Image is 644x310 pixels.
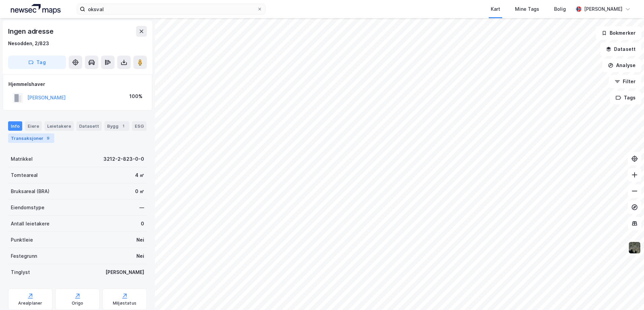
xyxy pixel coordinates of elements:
div: Kontrollprogram for chat [610,278,644,310]
div: Tinglyst [11,268,30,276]
div: Mine Tags [515,5,539,13]
div: Nei [136,236,144,244]
div: Eiere [25,121,42,131]
div: Bruksareal (BRA) [11,187,50,195]
div: [PERSON_NAME] [105,268,144,276]
button: Analyse [602,59,641,72]
div: 4 ㎡ [135,171,144,179]
div: Arealplaner [18,301,42,306]
button: Tag [8,56,66,69]
div: Punktleie [11,236,33,244]
div: 1 [120,123,127,129]
div: Festegrunn [11,252,37,260]
div: Info [8,121,22,131]
div: Eiendomstype [11,204,44,212]
div: Hjemmelshaver [8,80,147,88]
button: Filter [609,75,641,88]
div: Matrikkel [11,155,33,163]
div: Nesodden, 2/823 [8,39,49,48]
div: 0 ㎡ [135,187,144,195]
div: — [139,204,144,212]
div: Transaksjoner [8,133,54,143]
button: Tags [610,91,641,104]
div: 100% [129,92,142,100]
div: Tomteareal [11,171,38,179]
img: 9k= [628,241,641,254]
div: ESG [132,121,147,131]
div: Origo [72,301,84,306]
div: Bygg [104,121,129,131]
div: Miljøstatus [113,301,136,306]
div: Leietakere [44,121,74,131]
button: Datasett [600,42,641,56]
div: Datasett [76,121,102,131]
div: Antall leietakere [11,220,50,228]
img: logo.a4113a55bc3d86da70a041830d287a7e.svg [11,4,61,14]
div: 3212-2-823-0-0 [103,155,144,163]
div: Ingen adresse [8,26,55,37]
button: Bokmerker [596,26,641,40]
div: 0 [141,220,144,228]
div: [PERSON_NAME] [584,5,622,13]
iframe: Chat Widget [610,278,644,310]
div: Kart [491,5,500,13]
div: 9 [45,135,52,142]
div: Bolig [554,5,566,13]
input: Søk på adresse, matrikkel, gårdeiere, leietakere eller personer [85,4,257,14]
div: Nei [136,252,144,260]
